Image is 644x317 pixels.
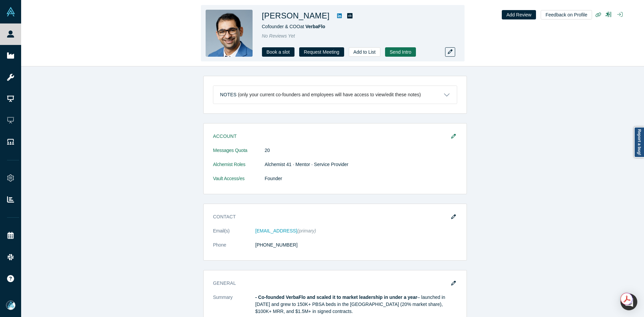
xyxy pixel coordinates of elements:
img: Alchemist Vault Logo [6,7,15,16]
p: (only your current co-founders and employees will have access to view/edit these notes) [238,92,421,98]
dd: Founder [265,175,457,182]
img: Mia Scott's Account [6,301,15,310]
h3: General [213,280,448,287]
dt: Messages Quota [213,147,265,161]
p: – launched in [DATE] and grew to 150K+ PBSA beds in the [GEOGRAPHIC_DATA] (20% market share), $10... [255,294,457,315]
a: [EMAIL_ADDRESS] [255,228,297,233]
dt: Email(s) [213,227,255,242]
span: No Reviews Yet [262,33,295,39]
dd: 20 [265,147,457,154]
h3: Account [213,133,448,140]
a: Book a slot [262,47,294,57]
a: [PHONE_NUMBER] [255,242,298,248]
button: Send Intro [385,47,416,57]
dt: Phone [213,242,255,256]
dt: Vault Access/es [213,175,265,189]
span: (primary) [297,228,316,233]
a: Report a bug! [634,127,644,158]
a: VerbaFlo [305,24,325,29]
button: Add to List [349,47,380,57]
h1: [PERSON_NAME] [262,10,330,22]
button: Feedback on Profile [541,10,592,19]
button: Add Review [502,10,536,19]
button: Notes (only your current co-founders and employees will have access to view/edit these notes) [213,86,457,104]
span: Cofounder & COO at [262,24,325,29]
h3: Notes [220,91,236,98]
dt: Alchemist Roles [213,161,265,175]
strong: - Co-founded VerbaFlo and scaled it to market leadership in under a year [255,295,417,300]
button: Request Meeting [299,47,344,57]
img: VP Singh's Profile Image [206,10,253,57]
dd: Alchemist 41 · Mentor · Service Provider [265,161,457,168]
h3: Contact [213,213,448,220]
